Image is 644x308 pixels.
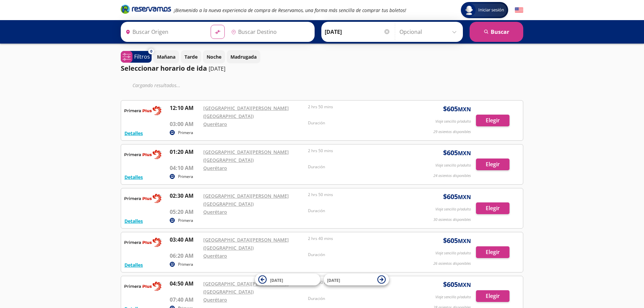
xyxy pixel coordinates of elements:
[124,261,143,268] button: Detalles
[308,296,409,302] p: Duración
[207,53,221,60] p: Noche
[308,252,409,258] p: Duración
[470,22,523,42] button: Buscar
[181,50,201,63] button: Tarde
[121,51,152,63] button: 0Filtros
[308,148,409,154] p: 2 hrs 50 mins
[308,236,409,242] p: 2 hrs 40 mins
[170,236,200,244] p: 03:40 AM
[476,290,509,302] button: Elegir
[124,280,161,293] img: RESERVAMOS
[203,237,289,251] a: [GEOGRAPHIC_DATA][PERSON_NAME] ([GEOGRAPHIC_DATA])
[124,236,161,249] img: RESERVAMOS
[270,277,283,283] span: [DATE]
[170,148,200,156] p: 01:20 AM
[443,104,471,114] span: $ 605
[203,165,227,171] a: Querétaro
[184,53,198,60] p: Tarde
[178,261,193,267] p: Primera
[476,159,509,170] button: Elegir
[203,149,289,163] a: [GEOGRAPHIC_DATA][PERSON_NAME] ([GEOGRAPHIC_DATA])
[308,120,409,126] p: Duración
[435,119,471,124] p: Viaje sencillo p/adulto
[476,7,507,13] span: Iniciar sesión
[308,192,409,198] p: 2 hrs 50 mins
[124,148,161,161] img: RESERVAMOS
[170,164,200,172] p: 04:10 AM
[203,193,289,207] a: [GEOGRAPHIC_DATA][PERSON_NAME] ([GEOGRAPHIC_DATA])
[476,246,509,258] button: Elegir
[458,149,471,157] small: MXN
[124,104,161,117] img: RESERVAMOS
[124,130,143,137] button: Detalles
[435,294,471,300] p: Viaje sencillo p/adulto
[458,193,471,201] small: MXN
[203,50,225,63] button: Noche
[443,280,471,290] span: $ 605
[324,274,389,286] button: [DATE]
[435,250,471,256] p: Viaje sencillo p/adulto
[458,237,471,245] small: MXN
[170,280,200,288] p: 04:50 AM
[121,4,171,16] a: Brand Logo
[123,23,205,40] input: Buscar Origen
[124,218,143,225] button: Detalles
[443,236,471,246] span: $ 605
[132,82,180,88] em: Cargando resultados ...
[433,217,471,223] p: 30 asientos disponibles
[458,106,471,113] small: MXN
[153,50,179,63] button: Mañana
[170,104,200,112] p: 12:10 AM
[308,164,409,170] p: Duración
[433,129,471,135] p: 29 asientos disponibles
[170,120,200,128] p: 03:00 AM
[170,208,200,216] p: 05:20 AM
[134,53,150,61] p: Filtros
[121,63,207,73] p: Seleccionar horario de ida
[203,253,227,259] a: Querétaro
[325,23,390,40] input: Elegir Fecha
[515,6,523,14] button: English
[228,23,311,40] input: Buscar Destino
[157,53,175,60] p: Mañana
[433,261,471,266] p: 26 asientos disponibles
[476,202,509,214] button: Elegir
[124,192,161,205] img: RESERVAMOS
[435,163,471,168] p: Viaje sencillo p/adulto
[150,49,152,54] span: 0
[170,296,200,304] p: 07:40 AM
[399,23,460,40] input: Opcional
[203,281,289,295] a: [GEOGRAPHIC_DATA][PERSON_NAME] ([GEOGRAPHIC_DATA])
[203,121,227,127] a: Querétaro
[476,115,509,126] button: Elegir
[174,7,406,13] em: ¡Bienvenido a la nueva experiencia de compra de Reservamos, una forma más sencilla de comprar tus...
[255,274,320,286] button: [DATE]
[178,218,193,224] p: Primera
[227,50,260,63] button: Madrugada
[203,209,227,215] a: Querétaro
[178,174,193,180] p: Primera
[308,104,409,110] p: 2 hrs 50 mins
[433,173,471,179] p: 24 asientos disponibles
[327,277,340,283] span: [DATE]
[121,4,171,14] i: Brand Logo
[170,252,200,260] p: 06:20 AM
[178,130,193,136] p: Primera
[170,192,200,200] p: 02:30 AM
[443,148,471,158] span: $ 605
[203,297,227,303] a: Querétaro
[435,206,471,212] p: Viaje sencillo p/adulto
[203,105,289,119] a: [GEOGRAPHIC_DATA][PERSON_NAME] ([GEOGRAPHIC_DATA])
[458,281,471,289] small: MXN
[209,65,225,73] p: [DATE]
[308,208,409,214] p: Duración
[124,174,143,181] button: Detalles
[443,192,471,202] span: $ 605
[230,53,257,60] p: Madrugada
